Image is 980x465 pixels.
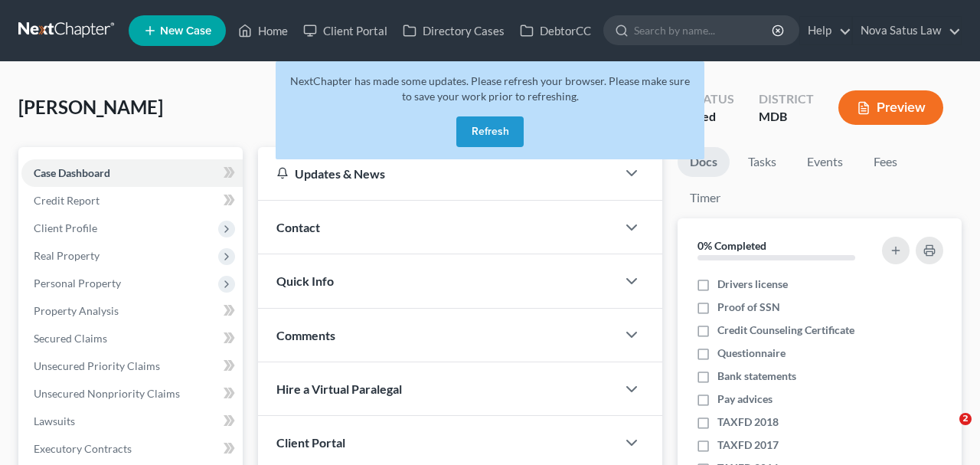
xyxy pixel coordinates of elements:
a: Unsecured Nonpriority Claims [21,380,243,408]
a: Client Portal [296,17,395,44]
span: Hire a Virtual Paralegal [276,381,402,396]
a: Secured Claims [21,325,243,352]
span: Unsecured Priority Claims [34,359,160,372]
a: Events [795,147,855,177]
a: DebtorCC [512,17,599,44]
span: Secured Claims [34,332,107,345]
span: Real Property [34,249,100,262]
a: Timer [678,183,733,213]
button: Refresh [456,116,524,147]
a: Directory Cases [395,17,512,44]
span: NextChapter has made some updates. Please refresh your browser. Please make sure to save your wor... [290,74,690,103]
span: Personal Property [34,277,121,290]
span: Quick Info [276,273,334,288]
a: Lawsuits [21,408,243,435]
span: Credit Report [34,194,100,207]
span: Executory Contracts [34,442,132,455]
span: Property Analysis [34,304,119,317]
span: Questionnaire [717,345,786,361]
span: Unsecured Nonpriority Claims [34,387,180,400]
a: Case Dashboard [21,159,243,187]
span: [PERSON_NAME] [18,96,163,118]
div: Status [689,90,734,108]
a: Home [230,17,296,44]
div: MDB [759,108,814,126]
a: Executory Contracts [21,435,243,463]
a: Fees [861,147,910,177]
span: TAXFD 2017 [717,437,779,453]
span: 2 [959,413,972,425]
iframe: Intercom live chat [928,413,965,450]
div: District [759,90,814,108]
span: Proof of SSN [717,300,780,315]
strong: 0% Completed [697,239,766,252]
span: Drivers license [717,277,788,292]
button: Preview [838,90,943,125]
span: Case Dashboard [34,166,110,179]
a: Nova Satus Law [853,17,961,44]
span: Client Portal [276,435,345,450]
span: Credit Counseling Certificate [717,323,854,338]
div: Updates & News [276,165,598,182]
span: Bank statements [717,368,796,384]
span: TAXFD 2018 [717,414,779,430]
a: Help [800,17,851,44]
input: Search by name... [634,16,774,44]
span: New Case [160,25,211,37]
a: Unsecured Priority Claims [21,352,243,380]
a: Tasks [736,147,789,177]
span: Pay advices [717,391,773,407]
span: Client Profile [34,221,97,234]
div: Filed [689,108,734,126]
span: Contact [276,220,320,234]
span: Comments [276,328,335,342]
span: Lawsuits [34,414,75,427]
a: Property Analysis [21,297,243,325]
a: Credit Report [21,187,243,214]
